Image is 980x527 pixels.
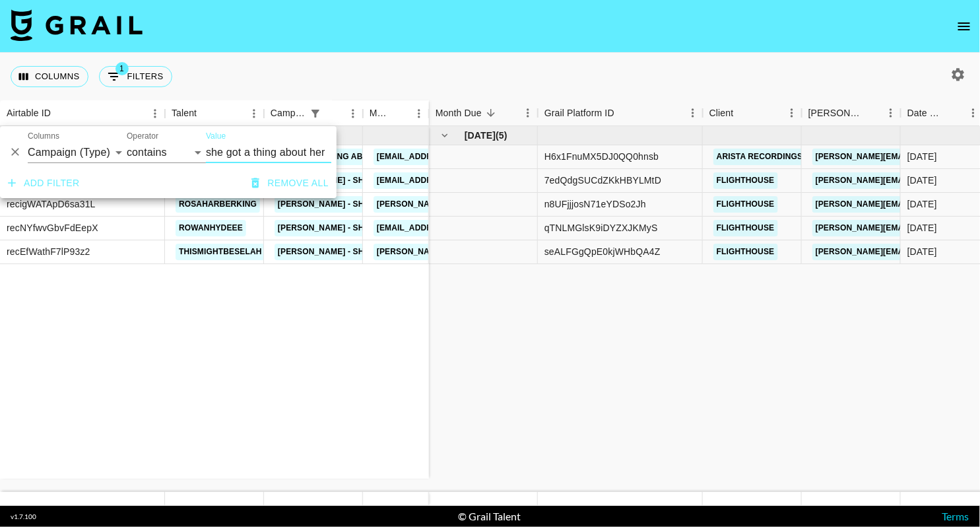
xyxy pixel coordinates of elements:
[496,129,507,142] span: ( 5 )
[176,244,265,260] a: thismightbeselah
[436,100,482,126] div: Month Due
[863,104,881,122] button: Sort
[713,149,806,165] a: Arista Recordings
[907,197,937,211] div: 03/07/2025
[7,100,51,126] div: Airtable ID
[436,126,454,145] button: hide children
[11,66,88,87] button: Select columns
[374,244,657,260] a: [PERSON_NAME][EMAIL_ADDRESS][PERSON_NAME][DOMAIN_NAME]
[374,220,521,236] a: [EMAIL_ADDRESS][DOMAIN_NAME]
[115,62,129,75] span: 1
[271,100,306,126] div: Campaign (Type)
[206,131,226,142] label: Value
[275,149,403,165] a: she got a thing about her
[881,103,901,123] button: Menu
[7,221,98,234] div: recNYfwvGbvFdEepX
[11,9,143,41] img: Grail Talent
[544,150,659,163] div: H6x1FnuMX5DJ0QQ0hnsb
[802,100,901,126] div: Booker
[544,221,658,234] div: qTNLMGlsK9iDYZXJKMyS
[3,171,85,195] button: Add filter
[458,510,521,523] div: © Grail Talent
[176,196,260,213] a: rosaharberking
[782,103,802,123] button: Menu
[28,131,59,142] label: Columns
[264,100,363,126] div: Campaign (Type)
[374,172,521,189] a: [EMAIL_ADDRESS][DOMAIN_NAME]
[275,244,478,260] a: [PERSON_NAME] - She Got A Thing About Her
[206,142,331,163] input: Filter value
[907,174,937,187] div: 03/07/2025
[275,196,478,213] a: [PERSON_NAME] - She Got A Thing About Her
[538,100,703,126] div: Grail Platform ID
[683,103,703,123] button: Menu
[197,104,215,123] button: Sort
[409,104,429,123] button: Menu
[11,512,36,521] div: v 1.7.100
[275,220,478,236] a: [PERSON_NAME] - She Got A Thing About Her
[703,100,802,126] div: Client
[5,143,25,162] button: Delete
[465,129,496,142] span: [DATE]
[951,13,977,40] button: open drawer
[51,104,69,123] button: Sort
[544,100,614,126] div: Grail Platform ID
[127,131,158,142] label: Operator
[482,104,500,122] button: Sort
[374,196,589,213] a: [PERSON_NAME][EMAIL_ADDRESS][DOMAIN_NAME]
[907,221,937,234] div: 03/07/2025
[544,245,661,258] div: seALFGgQpE0kjWHbQA4Z
[343,104,363,123] button: Menu
[544,197,646,211] div: n8UFjjjosN71eYDSo2Jh
[734,104,752,122] button: Sort
[325,104,343,123] button: Sort
[518,103,538,123] button: Menu
[306,104,325,123] div: 1 active filter
[907,245,937,258] div: 03/07/2025
[942,510,969,522] a: Terms
[244,104,264,123] button: Menu
[176,220,246,236] a: rowanhydeee
[145,104,165,123] button: Menu
[614,104,633,122] button: Sort
[945,104,964,122] button: Sort
[713,220,778,236] a: Flighthouse
[713,244,778,260] a: Flighthouse
[907,150,937,163] div: 10/07/2025
[374,149,521,165] a: [EMAIL_ADDRESS][DOMAIN_NAME]
[246,171,334,195] button: Remove all
[907,100,945,126] div: Date Created
[99,66,172,87] button: Show filters
[544,174,661,187] div: 7edQdgSUCdZKkHBYLMtD
[808,100,863,126] div: [PERSON_NAME]
[391,104,409,123] button: Sort
[165,100,264,126] div: Talent
[429,100,538,126] div: Month Due
[370,100,391,126] div: Manager
[713,196,778,213] a: Flighthouse
[7,197,96,211] div: recigWATApD6sa31L
[306,104,325,123] button: Show filters
[172,100,197,126] div: Talent
[363,100,429,126] div: Manager
[713,172,778,189] a: Flighthouse
[709,100,734,126] div: Client
[7,245,90,258] div: recEfWathF7lP93z2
